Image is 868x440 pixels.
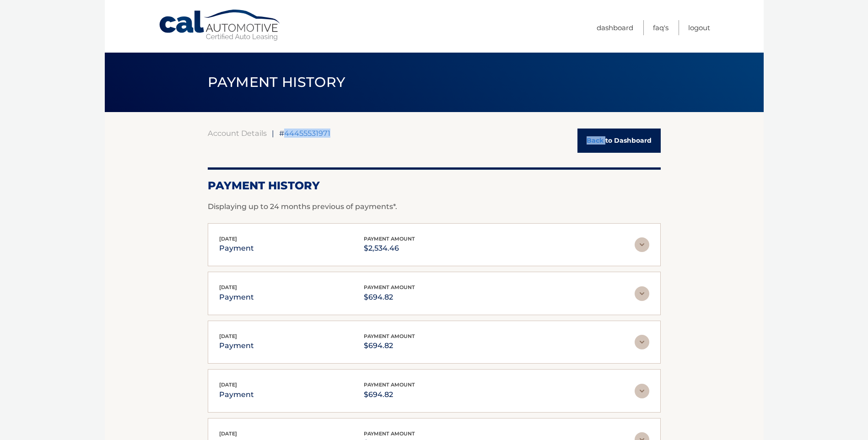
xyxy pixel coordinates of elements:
h2: Payment History [208,179,661,193]
span: payment amount [364,284,415,290]
a: Cal Automotive [158,9,282,42]
p: payment [219,388,254,401]
p: $694.82 [364,339,415,352]
p: $694.82 [364,388,415,401]
img: accordion-rest.svg [635,286,649,301]
p: $694.82 [364,291,415,304]
p: Displaying up to 24 months previous of payments*. [208,201,661,212]
p: $2,534.46 [364,242,415,255]
span: [DATE] [219,381,237,388]
a: FAQ's [653,20,669,35]
span: payment amount [364,381,415,388]
span: #44455531971 [279,129,330,138]
img: accordion-rest.svg [635,384,649,398]
span: payment amount [364,236,415,242]
p: payment [219,291,254,304]
span: [DATE] [219,430,237,437]
a: Dashboard [597,20,633,35]
a: Logout [688,20,710,35]
a: Back to Dashboard [577,129,661,153]
span: | [272,129,274,138]
img: accordion-rest.svg [635,335,649,349]
p: payment [219,242,254,255]
a: Account Details [208,129,267,138]
span: [DATE] [219,333,237,339]
span: payment amount [364,333,415,339]
span: [DATE] [219,236,237,242]
span: [DATE] [219,284,237,290]
span: PAYMENT HISTORY [208,74,345,91]
p: payment [219,339,254,352]
img: accordion-rest.svg [635,237,649,252]
span: payment amount [364,430,415,437]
